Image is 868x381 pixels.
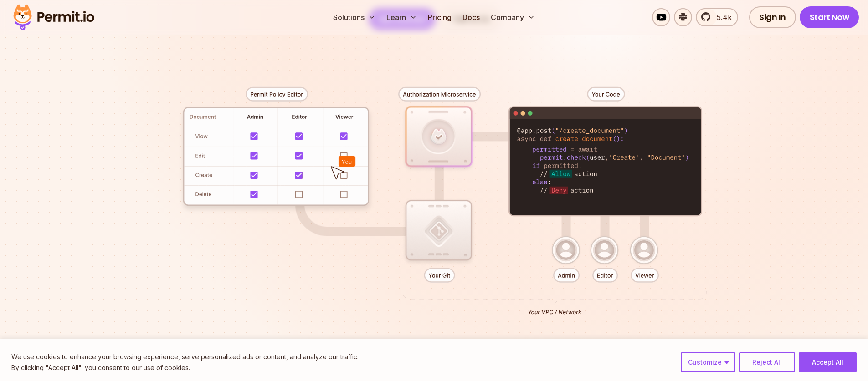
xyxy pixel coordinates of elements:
[711,12,732,23] span: 5.4k
[459,8,483,26] a: Docs
[11,362,359,373] p: By clicking "Accept All", you consent to our use of cookies.
[800,6,859,28] a: Start Now
[749,6,796,28] a: Sign In
[383,8,421,26] button: Learn
[487,8,539,26] button: Company
[799,352,857,372] button: Accept All
[681,352,735,372] button: Customize
[739,352,795,372] button: Reject All
[424,8,455,26] a: Pricing
[329,8,379,26] button: Solutions
[11,351,359,362] p: We use cookies to enhance your browsing experience, serve personalized ads or content, and analyz...
[696,8,738,26] a: 5.4k
[9,2,98,33] img: Permit logo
